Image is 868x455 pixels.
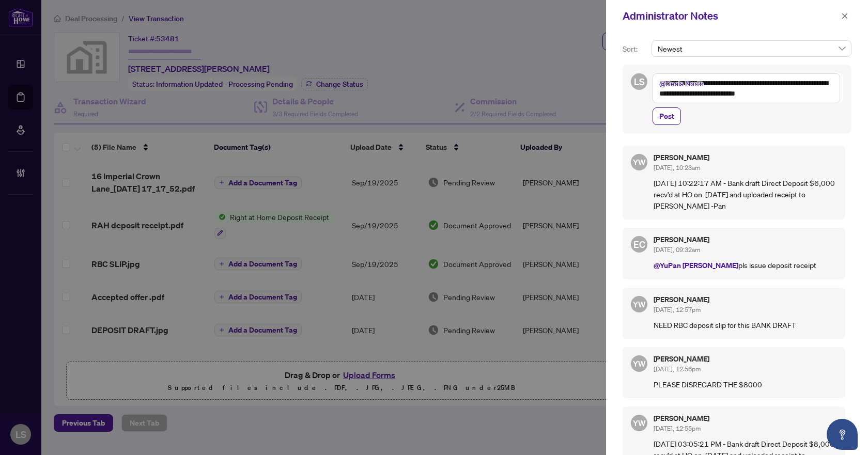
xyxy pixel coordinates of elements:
[654,246,700,254] span: [DATE], 09:32am
[654,355,837,363] h5: [PERSON_NAME]
[634,74,645,89] span: LS
[633,298,646,310] span: YW
[653,107,681,125] button: Post
[654,319,837,331] p: NEED RBC deposit slip for this BANK DRAFT
[654,236,837,243] h5: [PERSON_NAME]
[654,365,701,373] span: [DATE], 12:56pm
[827,419,858,450] button: Open asap
[654,425,701,432] span: [DATE], 12:55pm
[623,43,647,55] p: Sort:
[654,260,738,270] span: @YuPan [PERSON_NAME]
[654,259,837,271] p: pls issue deposit receipt
[623,8,838,24] div: Administrator Notes
[633,237,645,252] span: EC
[633,417,646,429] span: YW
[633,156,646,168] span: YW
[658,41,845,56] span: Newest
[654,177,837,211] p: [DATE] 10:22:17 AM - Bank draft Direct Deposit $6,000 recv’d at HO on [DATE] and uploaded receipt...
[654,306,701,313] span: [DATE], 12:57pm
[654,296,837,303] h5: [PERSON_NAME]
[654,415,837,422] h5: [PERSON_NAME]
[659,108,674,124] span: Post
[633,357,646,370] span: YW
[654,154,837,161] h5: [PERSON_NAME]
[654,164,700,171] span: [DATE], 10:23am
[654,379,837,390] p: PLEASE DISREGARD THE $8000
[841,12,848,20] span: close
